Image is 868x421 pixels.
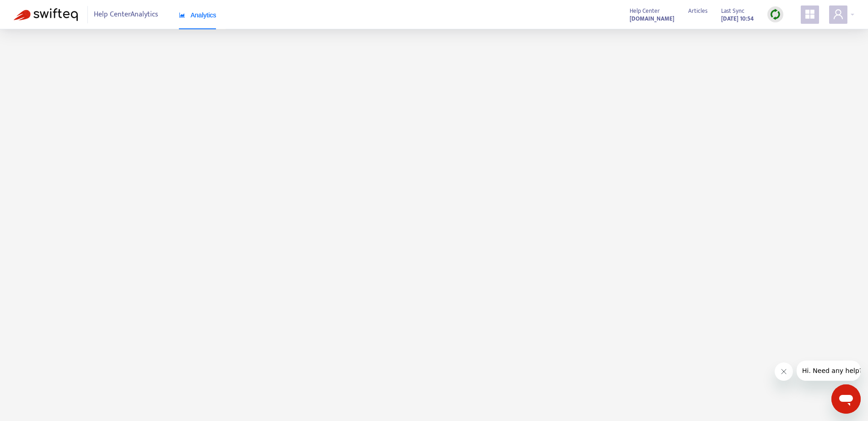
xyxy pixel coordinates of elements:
[179,12,185,18] span: area-chart
[688,6,707,16] span: Articles
[5,6,66,14] span: Hi. Need any help?
[831,384,861,414] iframe: Bouton de lancement de la fenêtre de messagerie
[630,13,674,24] a: [DOMAIN_NAME]
[94,6,158,23] span: Help Center Analytics
[797,361,861,381] iframe: Message de la compagnie
[14,8,78,21] img: Swifteq
[630,14,674,24] strong: [DOMAIN_NAME]
[775,362,793,381] iframe: Fermer le message
[721,14,754,24] strong: [DATE] 10:54
[179,11,216,19] span: Analytics
[770,9,781,20] img: sync.dc5367851b00ba804db3.png
[721,6,744,16] span: Last Sync
[833,9,844,20] span: user
[804,9,815,20] span: appstore
[630,6,660,16] span: Help Center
